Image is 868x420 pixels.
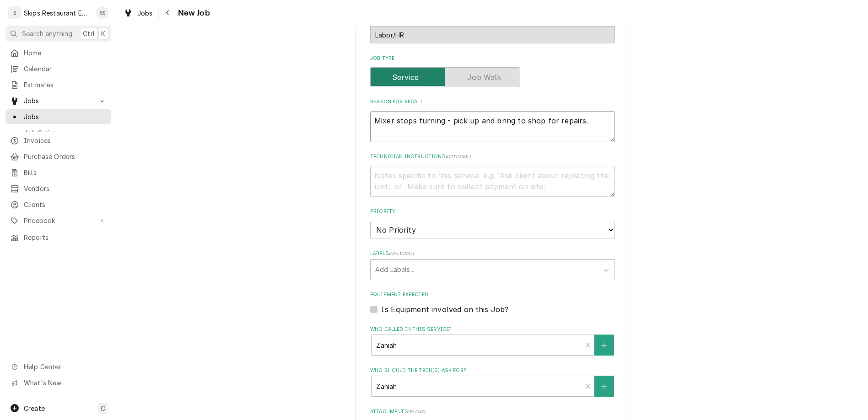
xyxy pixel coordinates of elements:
[370,291,615,298] label: Equipment Expected
[601,383,607,390] svg: Create New Contact
[370,367,615,397] div: Who should the tech(s) ask for?
[120,5,156,21] a: Jobs
[5,197,111,212] a: Clients
[5,45,111,60] a: Home
[5,77,111,92] a: Estimates
[24,404,45,412] span: Create
[446,154,471,159] span: ( optional )
[370,326,615,333] label: Who called in this service?
[5,149,111,164] a: Purchase Orders
[5,125,111,140] a: Job Series
[96,6,109,19] div: Shan Skipper's Avatar
[24,378,106,388] span: What's New
[389,251,415,256] span: ( optional )
[370,111,615,142] textarea: Mixer stops turning - pick up and bring to shop for repairs.
[370,291,615,314] div: Equipment Expected
[24,152,107,161] span: Purchase Orders
[24,136,107,145] span: Invoices
[5,61,111,76] a: Calendar
[137,8,153,18] span: Jobs
[5,109,111,124] a: Jobs
[370,326,615,356] div: Who called in this service?
[370,67,615,87] div: Service
[24,128,107,138] span: Job Series
[5,181,111,196] a: Vendors
[101,29,105,38] span: K
[370,208,615,215] label: Priority
[370,55,615,62] label: Job Type
[370,250,615,280] div: Labels
[24,80,107,90] span: Estimates
[370,153,615,197] div: Technician Instructions
[594,335,614,356] button: Create New Contact
[594,376,614,397] button: Create New Contact
[408,409,426,414] span: ( if any )
[370,367,615,374] label: Who should the tech(s) ask for?
[5,133,111,148] a: Invoices
[24,8,91,18] div: Skips Restaurant Equipment
[381,304,508,315] label: Is Equipment involved on this Job?
[24,184,107,193] span: Vendors
[8,6,21,19] div: S
[370,26,615,43] div: Labor/HR
[5,165,111,180] a: Bills
[370,153,615,160] label: Technician Instructions
[161,5,175,20] button: Navigate back
[22,29,72,38] span: Search anything
[24,96,93,106] span: Jobs
[5,375,111,390] a: Go to What's New
[24,112,107,122] span: Jobs
[24,48,107,58] span: Home
[24,168,107,177] span: Bills
[5,359,111,374] a: Go to Help Center
[24,362,106,372] span: Help Center
[96,6,109,19] div: SS
[24,233,107,242] span: Reports
[370,408,615,415] label: Attachments
[370,17,615,43] div: Service Type
[101,404,105,413] span: C
[5,213,111,228] a: Go to Pricebook
[370,208,615,239] div: Priority
[5,26,111,42] button: Search anythingCtrlK
[370,55,615,87] div: Job Type
[5,230,111,245] a: Reports
[24,64,107,74] span: Calendar
[370,98,615,106] label: Reason For Recall
[83,29,95,38] span: Ctrl
[601,342,607,349] svg: Create New Contact
[5,93,111,108] a: Go to Jobs
[24,200,107,209] span: Clients
[24,216,93,225] span: Pricebook
[370,98,615,142] div: Reason For Recall
[175,7,210,19] span: New Job
[370,250,615,257] label: Labels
